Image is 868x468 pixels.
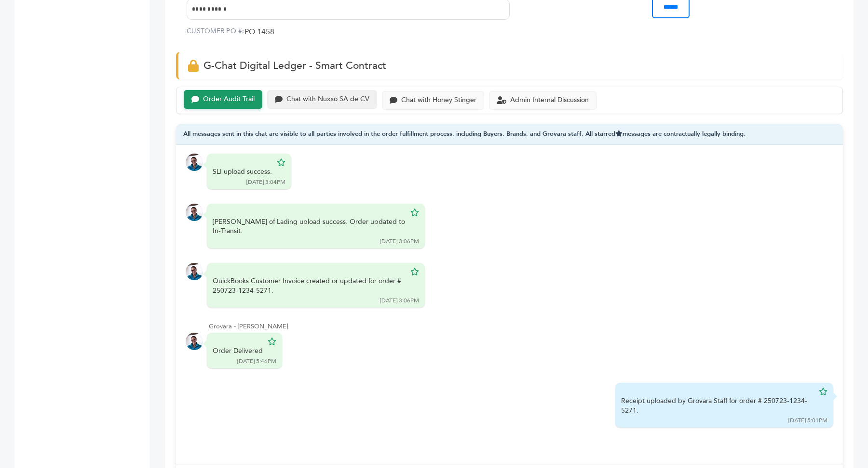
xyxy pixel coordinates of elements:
div: Chat with Honey Stinger [401,96,476,104]
div: SLI upload success. [213,167,272,177]
div: [DATE] 3:06PM [380,297,419,305]
div: Chat with Nuxxo SA de CV [286,95,369,104]
div: [DATE] 3:04PM [246,178,285,186]
div: Receipt uploaded by Grovara Staff for order # 250723-1234-5271. [621,396,814,415]
span: G-Chat Digital Ledger - Smart Contract [203,59,386,73]
div: [DATE] 5:46PM [237,357,276,365]
div: [PERSON_NAME] of Lading upload success. Order updated to In-Transit. [213,217,406,236]
div: Order Audit Trail [203,95,255,104]
span: PO 1458 [244,26,274,39]
div: QuickBooks Customer Invoice created or updated for order # 250723-1234-5271. [213,276,406,295]
div: Grovara - [PERSON_NAME] [209,322,833,331]
label: CUSTOMER PO #: [187,26,244,36]
div: Admin Internal Discussion [510,96,589,104]
div: All messages sent in this chat are visible to all parties involved in the order fulfillment proce... [176,124,843,145]
div: Order Delivered [213,346,263,356]
div: [DATE] 3:06PM [380,237,419,246]
div: [DATE] 5:01PM [788,416,827,425]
